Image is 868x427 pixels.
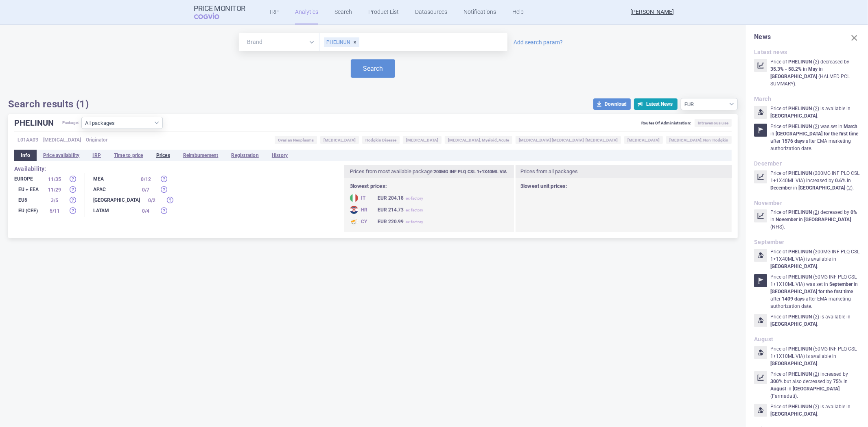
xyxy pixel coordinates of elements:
p: Price of is available in . [770,313,860,328]
span: [MEDICAL_DATA] [403,136,442,144]
strong: [GEOGRAPHIC_DATA] [798,185,845,191]
span: [MEDICAL_DATA] [320,136,359,144]
h1: PHELINUN [14,117,62,129]
span: Hodgkin Disease [362,136,400,144]
u: ( 2 ) [813,314,819,320]
span: ex-factory [406,220,423,224]
span: L01AA03 [17,136,38,144]
strong: [GEOGRAPHIC_DATA] [770,361,817,366]
p: Price of ( 50MG INF PLQ CSL 1+1X10ML VIA ) was set in in after after EMA marketing authorization ... [770,273,860,310]
div: APAC [93,185,134,194]
strong: [GEOGRAPHIC_DATA] [770,264,817,269]
strong: May [808,66,818,72]
strong: PHELINUN [788,59,812,65]
p: Price of decreased by in in ( NHS ) . [770,209,860,231]
div: EU (CEE) [14,207,43,215]
strong: September [829,281,853,287]
div: 0 / 12 [136,175,156,183]
strong: 200MG INF PLQ CSL 1+1X40ML VIA [434,169,507,174]
a: Add search param? [514,39,563,45]
li: Reimbursement [177,150,225,161]
img: Cyprus [350,218,358,226]
strong: PHELINUN [788,371,812,377]
h2: March [754,96,860,102]
strong: PHELINUN [788,314,812,320]
strong: March [844,124,857,129]
h2: August [754,336,860,343]
div: EUR 220.99 [378,218,423,226]
span: Package: [62,117,79,129]
strong: 0.6% [835,178,846,183]
strong: [GEOGRAPHIC_DATA] [770,74,817,79]
div: EU + EEA [14,185,43,194]
button: Latest News [634,98,678,110]
strong: 35.3% - 58.2% [770,66,802,72]
h3: Prices from all packages [515,165,732,178]
p: Price of increased by but also decreased by in in ( Farmadati ) . [770,370,860,400]
div: CY [350,218,374,226]
span: [MEDICAL_DATA] [624,136,663,144]
p: Price of is available in . [770,105,860,120]
span: [MEDICAL_DATA] [MEDICAL_DATA]-[MEDICAL_DATA] [516,136,621,144]
li: History [265,150,294,161]
h2: Availability: [14,165,344,172]
strong: 1409 days [782,296,805,302]
p: Price of ( 200MG INF PLQ CSL 1+1X40ML VIA ) is available in . [770,248,860,270]
h2: 3 lowest unit prices: [520,183,726,190]
strong: 75% [833,379,842,384]
h2: Latest news [754,49,860,56]
div: MEA [93,175,134,183]
li: Info [14,150,37,161]
strong: PHELINUN [788,209,812,215]
span: [MEDICAL_DATA], Myeloid, Acute [445,136,512,144]
li: IRP [86,150,107,161]
strong: [GEOGRAPHIC_DATA] [776,131,822,137]
strong: [GEOGRAPHIC_DATA] [770,289,817,294]
strong: PHELINUN [788,106,812,111]
u: ( 2 ) [813,124,819,129]
p: Price of decreased by in in ( HALMED PCL SUMMARY ) . [770,58,860,87]
h2: September [754,239,860,246]
span: COGVIO [194,13,231,19]
div: EUR 214.73 [378,206,423,214]
h1: Search results (1) [8,98,89,110]
div: [GEOGRAPHIC_DATA] [93,196,140,204]
div: 5 / 11 [44,207,65,215]
strong: for the first time [824,131,858,137]
strong: November [776,217,798,222]
li: Time to price [107,150,150,161]
div: Europe [14,175,43,183]
button: Download [593,98,631,110]
div: 0 / 4 [136,207,156,215]
div: EU5 [14,196,43,204]
p: Price of ( 50MG INF PLQ CSL 1+1X10ML VIA ) is available in . [770,345,860,367]
p: Price of ( 200MG INF PLQ CSL 1+1X40ML VIA ) increased by in in . [770,170,860,192]
li: Registration [225,150,265,161]
div: 0 / 7 [136,186,156,194]
div: 3 / 5 [44,196,65,205]
img: Italy [350,194,358,202]
h2: December [754,160,860,167]
strong: PHELINUN [788,274,812,280]
strong: PHELINUN [788,404,812,410]
u: ( 2 ) [846,185,853,191]
p: Price of is available in . [770,403,860,418]
button: Search [351,59,395,78]
li: Price availability [37,150,86,161]
div: 11 / 35 [44,175,65,183]
a: Price MonitorCOGVIO [194,4,246,20]
span: [MEDICAL_DATA], Non-Hodgkin [666,136,732,144]
strong: PHELINUN [788,346,812,352]
div: 0 / 2 [142,196,162,205]
strong: PHELINUN [788,249,812,255]
div: PHELINUN [324,37,359,47]
strong: [GEOGRAPHIC_DATA] [804,217,851,222]
span: Intravenous use [695,119,732,127]
span: Ovarian Neoplasms [275,136,317,144]
u: ( 2 ) [813,371,819,377]
div: 11 / 29 [44,186,65,194]
span: ex-factory [406,208,423,212]
div: HR [350,206,374,214]
p: Price of was set in in after after EMA marketing authorization date . [770,123,860,152]
div: IT [350,194,374,202]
